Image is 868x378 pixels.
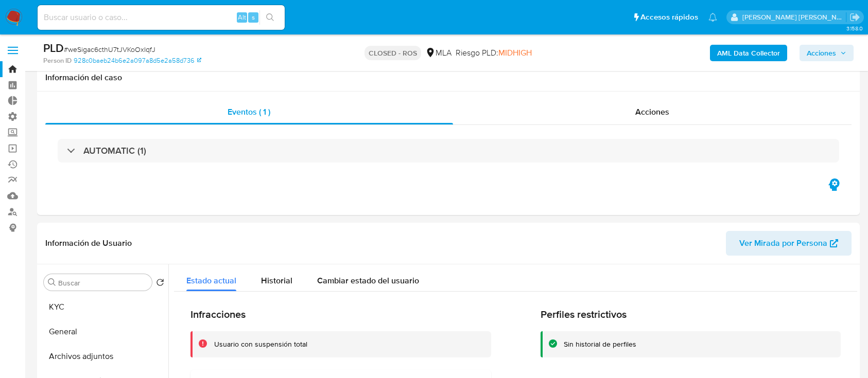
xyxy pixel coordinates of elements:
p: CLOSED - ROS [364,46,421,60]
span: Ver Mirada por Persona [739,231,827,256]
button: General [40,319,168,344]
span: s [252,12,255,22]
div: MLA [425,47,452,59]
a: 928c0baeb24b6e2a097a8d5e2a58d736 [74,56,201,65]
span: Acciones [807,45,836,61]
b: Person ID [43,56,72,65]
span: Accesos rápidos [640,12,698,23]
button: KYC [40,295,168,319]
button: Volver al orden por defecto [156,278,164,290]
span: Acciones [635,106,669,118]
span: # weSigac6cthU7tJVKoOxIqfJ [64,44,155,55]
a: Salir [849,12,860,23]
button: Acciones [800,45,854,61]
input: Buscar [58,278,148,287]
button: search-icon [259,10,281,25]
button: Archivos adjuntos [40,344,168,369]
p: emmanuel.vitiello@mercadolibre.com [742,12,846,22]
span: MIDHIGH [498,47,532,59]
a: Notificaciones [708,13,717,22]
h1: Información de Usuario [45,238,132,248]
div: AUTOMATIC (1) [58,139,839,163]
button: AML Data Collector [710,45,787,61]
h1: Información del caso [45,73,852,83]
b: PLD [43,40,64,56]
span: Eventos ( 1 ) [228,106,270,118]
button: Buscar [48,278,56,286]
input: Buscar usuario o caso... [38,11,285,24]
b: AML Data Collector [717,45,780,61]
button: Ver Mirada por Persona [726,231,852,256]
span: Riesgo PLD: [456,47,532,59]
span: Alt [238,12,246,22]
h3: AUTOMATIC (1) [83,145,146,156]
